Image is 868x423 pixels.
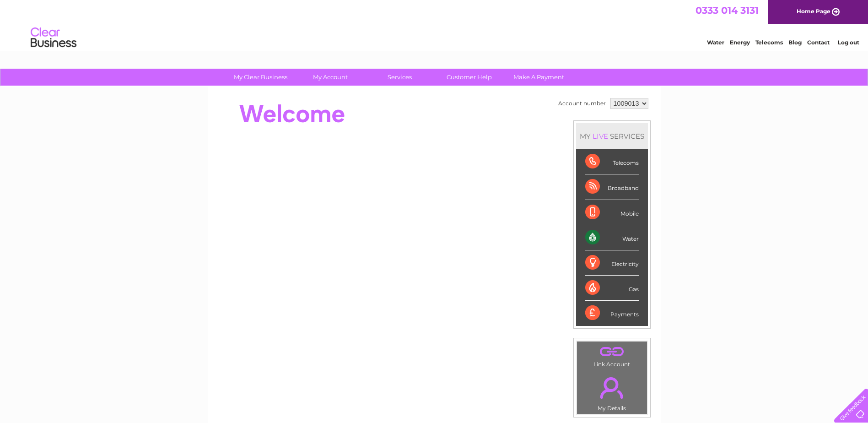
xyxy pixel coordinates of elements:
[585,276,639,301] div: Gas
[576,123,648,149] div: MY SERVICES
[755,39,783,46] a: Telecoms
[218,5,651,44] div: Clear Business is a trading name of Verastar Limited (registered in [GEOGRAPHIC_DATA] No. 3667643...
[292,69,368,86] a: My Account
[30,24,77,52] img: logo.png
[730,39,750,46] a: Energy
[838,39,859,46] a: Log out
[585,174,639,200] div: Broadband
[579,372,645,404] a: .
[585,149,639,174] div: Telecoms
[577,341,647,370] td: Link Account
[431,69,507,86] a: Customer Help
[807,39,830,46] a: Contact
[556,96,608,111] td: Account number
[585,250,639,276] div: Electricity
[788,39,802,46] a: Blog
[362,69,437,86] a: Services
[585,225,639,250] div: Water
[585,301,639,325] div: Payments
[695,5,759,16] a: 0333 014 3131
[585,200,639,225] div: Mobile
[707,39,724,46] a: Water
[223,69,298,86] a: My Clear Business
[577,369,647,414] td: My Details
[501,69,577,86] a: Make A Payment
[591,132,610,141] div: LIVE
[579,344,645,360] a: .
